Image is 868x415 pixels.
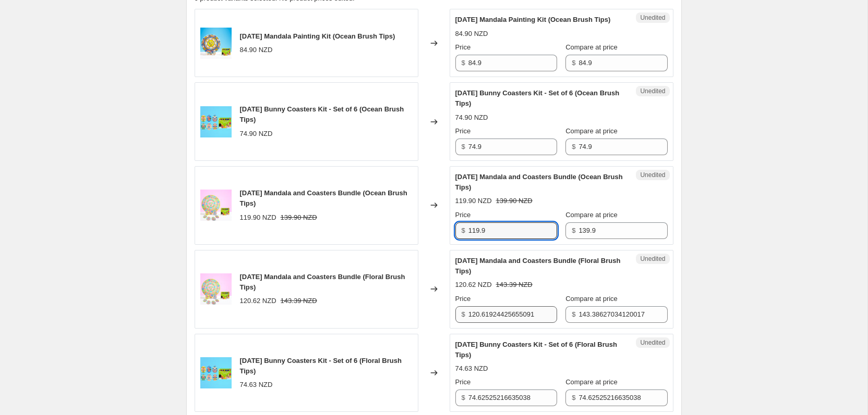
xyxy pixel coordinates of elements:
[572,310,575,318] span: $
[455,295,471,303] span: Price
[455,341,617,359] span: [DATE] Bunny Coasters Kit - Set of 6 (Floral Brush Tips)
[455,211,471,219] span: Price
[455,196,492,206] div: 119.90 NZD
[200,106,232,137] img: Photoroom_20250922_095807_80x.jpg
[455,257,621,275] span: [DATE] Mandala and Coasters Bundle (Floral Brush Tips)
[640,171,665,179] span: Unedited
[455,127,471,135] span: Price
[462,227,465,234] span: $
[640,87,665,95] span: Unedited
[455,112,488,123] div: 74.90 NZD
[462,143,465,150] span: $
[565,127,618,135] span: Compare at price
[572,394,575,401] span: $
[455,173,623,191] span: [DATE] Mandala and Coasters Bundle (Ocean Brush Tips)
[240,105,404,123] span: [DATE] Bunny Coasters Kit - Set of 6 (Ocean Brush Tips)
[200,190,232,221] img: Photoroom_20250908_105958_80x.jpg
[455,29,488,39] div: 84.90 NZD
[455,43,471,51] span: Price
[462,59,465,67] span: $
[200,357,232,388] img: Photoroom_20250922_095807_80x.jpg
[240,189,407,207] span: [DATE] Mandala and Coasters Bundle (Ocean Brush Tips)
[462,394,465,401] span: $
[455,378,471,386] span: Price
[455,89,620,107] span: [DATE] Bunny Coasters Kit - Set of 6 (Ocean Brush Tips)
[281,212,317,223] strike: 139.90 NZD
[640,255,665,263] span: Unedited
[240,45,273,55] div: 84.90 NZD
[496,280,533,290] strike: 143.39 NZD
[462,310,465,318] span: $
[455,280,492,290] div: 120.62 NZD
[240,32,395,40] span: [DATE] Mandala Painting Kit (Ocean Brush Tips)
[281,296,317,306] strike: 143.39 NZD
[240,129,273,139] div: 74.90 NZD
[240,357,402,375] span: [DATE] Bunny Coasters Kit - Set of 6 (Floral Brush Tips)
[572,227,575,234] span: $
[572,143,575,150] span: $
[640,338,665,347] span: Unedited
[565,378,618,386] span: Compare at price
[565,211,618,219] span: Compare at price
[455,16,611,23] span: [DATE] Mandala Painting Kit (Ocean Brush Tips)
[240,212,276,223] div: 119.90 NZD
[565,43,618,51] span: Compare at price
[455,363,488,374] div: 74.63 NZD
[240,273,405,291] span: [DATE] Mandala and Coasters Bundle (Floral Brush Tips)
[240,380,273,390] div: 74.63 NZD
[565,295,618,303] span: Compare at price
[572,59,575,67] span: $
[200,273,232,305] img: Photoroom_20250908_105958_80x.jpg
[496,196,533,206] strike: 139.90 NZD
[240,296,276,306] div: 120.62 NZD
[640,14,665,22] span: Unedited
[200,28,232,59] img: Photoroom_20250908_111153_80x.jpg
